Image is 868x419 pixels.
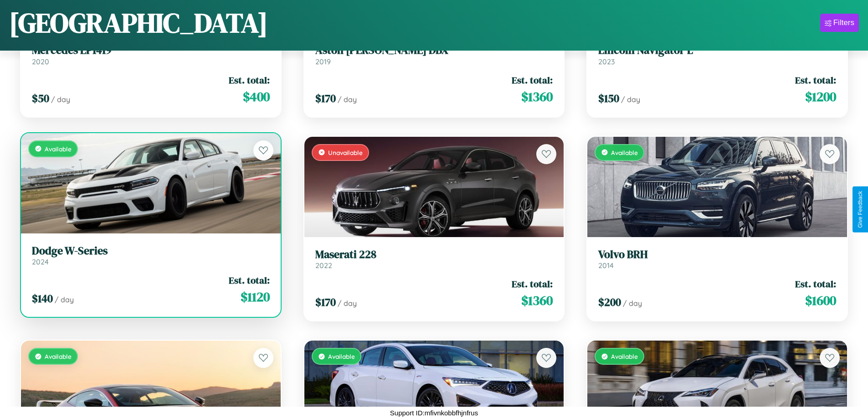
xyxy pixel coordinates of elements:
[315,248,553,261] h3: Maserati 228
[243,88,270,106] span: $ 400
[315,44,553,66] a: Aston [PERSON_NAME] DBX2019
[315,295,336,310] span: $ 170
[51,95,70,104] span: / day
[338,95,357,104] span: / day
[820,14,859,32] button: Filters
[805,291,836,310] span: $ 1600
[512,73,553,87] span: Est. total:
[390,407,478,419] p: Support ID: mfivnkobbfhjnfrus
[328,352,355,360] span: Available
[521,291,553,310] span: $ 1360
[9,4,268,41] h1: [GEOGRAPHIC_DATA]
[795,277,836,290] span: Est. total:
[229,274,270,287] span: Est. total:
[338,299,357,308] span: / day
[598,248,836,261] h3: Volvo BRH
[598,295,621,310] span: $ 200
[55,295,74,304] span: / day
[833,18,854,27] div: Filters
[32,257,49,266] span: 2024
[32,244,270,267] a: Dodge W-Series2024
[512,277,553,290] span: Est. total:
[32,44,270,66] a: Mercedes LP14192020
[45,352,72,360] span: Available
[32,244,270,258] h3: Dodge W-Series
[598,261,614,270] span: 2014
[32,44,270,57] h3: Mercedes LP1419
[521,88,553,106] span: $ 1360
[45,145,72,153] span: Available
[32,91,49,106] span: $ 50
[598,44,836,66] a: Lincoln Navigator L2023
[611,352,638,360] span: Available
[315,44,553,57] h3: Aston [PERSON_NAME] DBX
[598,57,615,66] span: 2023
[621,95,640,104] span: / day
[229,73,270,87] span: Est. total:
[315,57,331,66] span: 2019
[315,91,336,106] span: $ 170
[328,149,363,156] span: Unavailable
[623,299,642,308] span: / day
[315,248,553,270] a: Maserati 2282022
[315,261,332,270] span: 2022
[795,73,836,87] span: Est. total:
[241,288,270,306] span: $ 1120
[857,191,863,228] div: Give Feedback
[611,149,638,156] span: Available
[805,88,836,106] span: $ 1200
[598,248,836,270] a: Volvo BRH2014
[598,91,619,106] span: $ 150
[32,57,49,66] span: 2020
[598,44,836,57] h3: Lincoln Navigator L
[32,291,53,306] span: $ 140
